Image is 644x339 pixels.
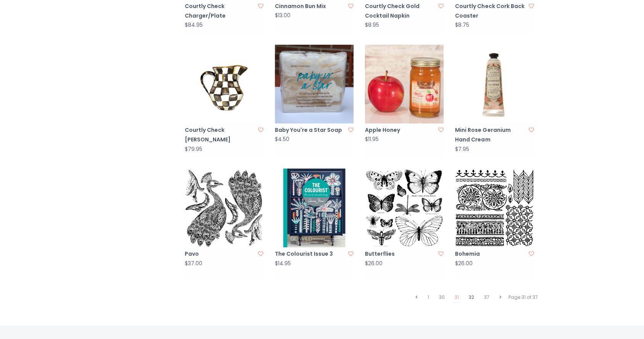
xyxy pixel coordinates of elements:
[365,22,379,28] div: $8.95
[185,261,202,266] div: $37.00
[348,250,353,258] a: Add to wishlist
[365,125,436,135] a: Apple Honey
[482,292,491,302] a: 37
[275,169,353,247] img: Annie Sloan® The Colourist Issue 3
[455,169,534,247] img: Iron Orchid Designs Bohemia
[438,2,444,10] a: Add to wishlist
[529,126,534,134] a: Add to wishlist
[365,261,383,266] div: $26.00
[438,250,444,258] a: Add to wishlist
[455,45,534,123] img: Panier des Sens en Provence Mini Rose Geranium Hand Cream
[275,45,353,123] img: Southbank's Baby You're a Star Soap
[185,22,203,28] div: $84.95
[455,261,473,266] div: $26.00
[185,169,263,247] img: Iron Orchid Designs Pavo
[365,2,436,21] a: Courtly Check Gold Cocktail Napkin
[348,126,353,134] a: Add to wishlist
[455,146,469,152] div: $7.95
[185,125,256,144] a: Courtly Check [PERSON_NAME]
[455,2,526,21] a: Courtly Check Cork Back Coaster
[185,249,256,259] a: Pavo
[453,292,461,303] a: 31
[275,136,289,142] div: $4.50
[426,292,431,302] a: 1
[185,45,263,123] img: MacKenzie-Childs Courtly Check Creamer
[258,126,263,134] a: Add to wishlist
[258,2,263,10] a: Add to wishlist
[455,22,469,28] div: $8.75
[529,2,534,10] a: Add to wishlist
[275,13,291,18] div: $13.00
[365,45,444,123] img: Southbank's Apple Honey
[348,2,353,10] a: Add to wishlist
[275,125,346,135] a: Baby You're a Star Soap
[467,292,476,302] a: 32
[413,292,420,302] a: Previous page
[275,261,291,266] div: $14.95
[365,136,379,142] div: $11.95
[275,249,346,259] a: The Colourist Issue 3
[275,2,346,11] a: Cinnamon Bun Mix
[185,146,202,152] div: $79.95
[455,125,526,144] a: Mini Rose Geranium Hand Cream
[185,2,256,21] a: Courtly Check Charger/Plate
[365,169,444,247] img: Iron Orchid Designs Butterflies
[497,292,504,302] a: Next page
[455,249,526,259] a: Bohemia
[258,250,263,258] a: Add to wishlist
[507,292,540,302] div: Page 31 of 37
[365,249,436,259] a: Butterflies
[437,292,447,302] a: 30
[438,126,444,134] a: Add to wishlist
[529,250,534,258] a: Add to wishlist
